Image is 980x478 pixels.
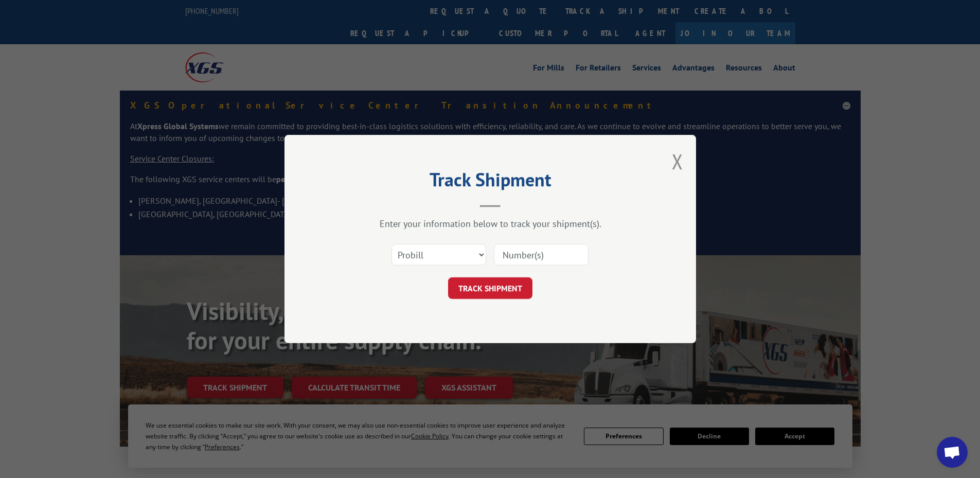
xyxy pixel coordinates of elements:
[937,437,968,468] a: Open chat
[672,148,683,175] button: Close modal
[336,172,645,192] h2: Track Shipment
[336,218,645,229] div: Enter your information below to track your shipment(s).
[448,277,532,299] button: TRACK SHIPMENT
[494,244,589,265] input: Number(s)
